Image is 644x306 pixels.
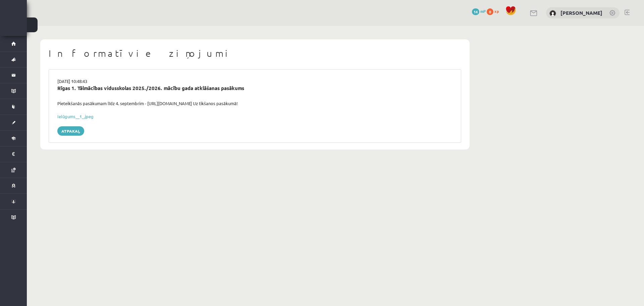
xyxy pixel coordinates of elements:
img: Matīss Magone [549,10,556,17]
div: Pieteikšanās pasākumam līdz 4. septembrim - [URL][DOMAIN_NAME] Uz tikšanos pasākumā! [52,100,458,107]
h1: Informatīvie ziņojumi [49,48,461,59]
a: 0 xp [487,8,502,14]
a: Atpakaļ [57,126,84,136]
span: 14 [472,8,479,15]
a: 14 mP [472,8,486,14]
a: [PERSON_NAME] [560,9,602,16]
div: Rīgas 1. Tālmācības vidusskolas 2025./2026. mācību gada atklāšanas pasākums [57,84,452,92]
span: xp [494,8,499,14]
div: [DATE] 10:48:43 [52,78,458,85]
a: Ielūgums__1_.jpeg [57,114,94,119]
a: Rīgas 1. Tālmācības vidusskola [7,12,27,29]
span: mP [480,8,486,14]
span: 0 [487,8,493,15]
